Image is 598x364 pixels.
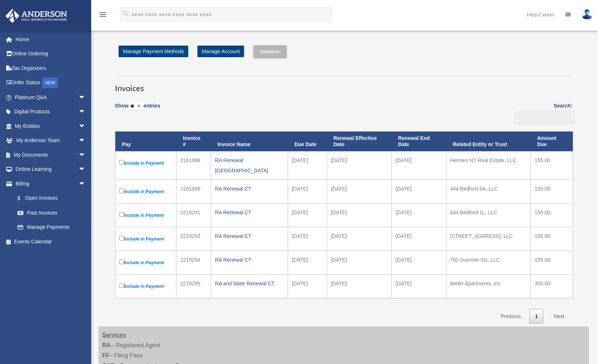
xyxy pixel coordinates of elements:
label: Include in Payment [119,158,172,168]
td: 155.00 [531,180,573,203]
td: 2161998 [176,151,211,180]
td: 305.00 [531,274,573,298]
td: [DATE] [391,274,446,298]
td: [DATE] [391,227,446,251]
div: RA Renewal CT [215,207,284,218]
a: Previous [495,309,526,324]
td: [DATE] [391,203,446,227]
label: Search: [512,101,572,124]
a: Online Ordering [5,47,97,61]
select: Showentries [128,102,143,111]
th: Invoice Name: activate to sort column ascending [211,132,288,151]
td: [DATE] [288,251,327,274]
a: Order StatusNEW [5,75,97,90]
img: Anderson Advisors Platinum Portal [3,9,69,23]
th: Related Entity or Trust: activate to sort column ascending [446,132,531,151]
td: 2219294 [176,251,211,274]
label: Show entries [115,101,160,118]
input: Include in Payment [119,212,124,217]
input: Include in Payment [119,160,124,165]
label: Include in Payment [119,258,172,267]
a: My Documentsarrow_drop_down [5,148,97,162]
td: 700 Summer 5G, LLC [446,251,531,274]
a: Platinum Q&Aarrow_drop_down [5,90,97,105]
td: [DATE] [327,151,391,180]
a: Billingarrow_drop_down [5,176,93,191]
td: 155.00 [531,203,573,227]
th: Amount Due: activate to sort column ascending [531,132,573,151]
label: Include in Payment [119,211,172,220]
td: 2219291 [176,203,211,227]
td: [DATE] [288,151,327,180]
td: [DATE] [288,227,327,251]
td: [DATE] [391,151,446,180]
input: Search: [514,110,575,124]
a: Events Calendar [5,234,97,249]
td: 2219293 [176,227,211,251]
input: Include in Payment [119,236,124,240]
a: My Anderson Teamarrow_drop_down [5,133,97,148]
td: [DATE] [327,180,391,203]
div: RA Renewal CT [215,231,284,241]
td: [DATE] [327,274,391,298]
h3: Invoices [115,76,572,94]
td: [DATE] [288,274,327,298]
td: [DATE] [327,227,391,251]
td: [DATE] [327,203,391,227]
input: Include in Payment [119,283,124,288]
a: Past Invoices [10,206,93,220]
td: 2219295 [176,274,211,298]
td: 155.00 [531,227,573,251]
a: Manage Payment Methods [119,46,188,57]
td: 444 Bedford 6A, LLC [446,180,531,203]
th: Renewal End Date: activate to sort column ascending [391,132,446,151]
a: Manage Account [197,46,244,57]
span: arrow_drop_down [78,148,93,163]
a: Manage Payments [10,220,93,235]
th: Due Date: activate to sort column ascending [288,132,327,151]
td: 444 Bedford 1L, LLC [446,203,531,227]
i: menu [99,10,107,19]
th: Renewal Effective Date: activate to sort column ascending [327,132,391,151]
label: Include in Payment [119,187,172,196]
div: RA Renewal CT [215,184,284,194]
a: 1 [529,309,543,324]
img: User Pic [582,9,593,20]
span: arrow_drop_down [78,90,93,105]
a: Next [548,309,570,324]
label: Include in Payment [119,282,172,291]
div: RA and State Renewal CT [215,278,284,289]
a: Online Learningarrow_drop_down [5,162,97,177]
td: [DATE] [327,251,391,274]
th: Invoice #: activate to sort column ascending [176,132,211,151]
a: Digital Productsarrow_drop_down [5,105,97,119]
strong: FF [102,352,109,359]
span: arrow_drop_down [78,176,93,191]
a: Tax Organizers [5,61,97,75]
td: 155.00 [531,151,573,180]
td: 2161999 [176,180,211,203]
div: RA Renewal [GEOGRAPHIC_DATA] [215,155,284,176]
span: $ [22,194,25,203]
label: Include in Payment [119,234,172,243]
td: 155.00 [531,251,573,274]
div: NEW [42,77,58,88]
a: My Entitiesarrow_drop_down [5,119,97,133]
input: Include in Payment [119,188,124,193]
span: arrow_drop_down [78,105,93,120]
div: RA Renewal CT [215,255,284,265]
a: menu [99,13,107,19]
td: [DATE] [391,251,446,274]
strong: Services [102,332,126,338]
td: Hermes NY Real Estate, LLC [446,151,531,180]
i: search [122,10,130,18]
td: [DATE] [391,180,446,203]
input: Include in Payment [119,259,124,264]
a: $Open Invoices [10,191,89,206]
td: [DATE] [288,203,327,227]
td: [STREET_ADDRESS], LLC [446,227,531,251]
span: arrow_drop_down [78,133,93,148]
span: arrow_drop_down [78,162,93,177]
strong: RA [102,342,111,348]
th: Pay: activate to sort column descending [115,132,176,151]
